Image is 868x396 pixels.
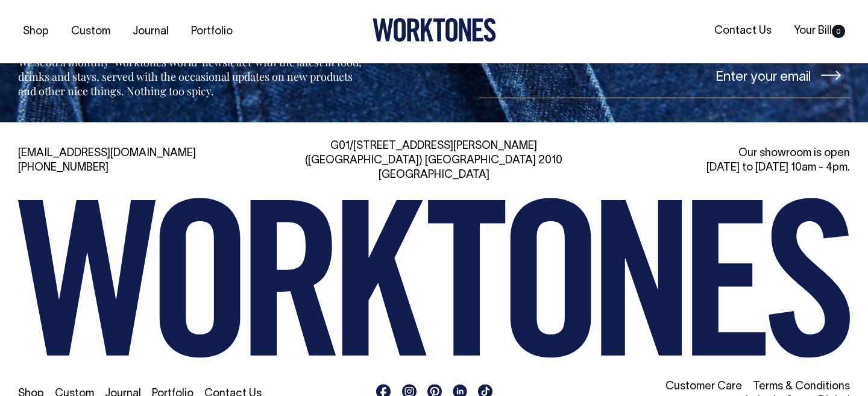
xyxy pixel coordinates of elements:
[665,382,742,392] a: Customer Care
[66,22,115,42] a: Custom
[832,25,845,38] span: 0
[18,55,365,98] p: We send a monthly ‘Worktones World’ newsletter with the latest in food, drinks and stays, served ...
[128,22,174,42] a: Journal
[18,22,54,42] a: Shop
[753,382,850,392] a: Terms & Conditions
[18,163,108,173] a: [PHONE_NUMBER]
[18,148,196,159] a: [EMAIL_ADDRESS][DOMAIN_NAME]
[585,146,850,175] div: Our showroom is open [DATE] to [DATE] 10am - 4pm.
[709,21,776,41] a: Contact Us
[479,53,850,98] input: Enter your email
[186,22,237,42] a: Portfolio
[789,21,850,41] a: Your Bill0
[301,139,567,183] div: G01/[STREET_ADDRESS][PERSON_NAME] ([GEOGRAPHIC_DATA]) [GEOGRAPHIC_DATA] 2010 [GEOGRAPHIC_DATA]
